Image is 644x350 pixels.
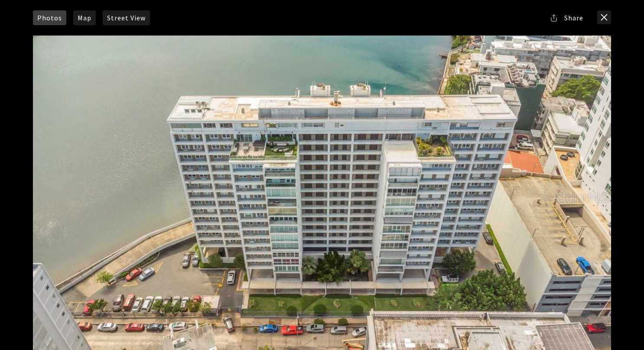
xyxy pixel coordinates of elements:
a: Street View [103,10,150,25]
a: Map [73,10,96,25]
span: Photos [37,14,62,21]
span: Share [564,14,583,21]
button: close modal [597,10,611,24]
span: Map [78,14,91,21]
a: Photos [33,10,66,25]
span: Street View [107,14,146,21]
